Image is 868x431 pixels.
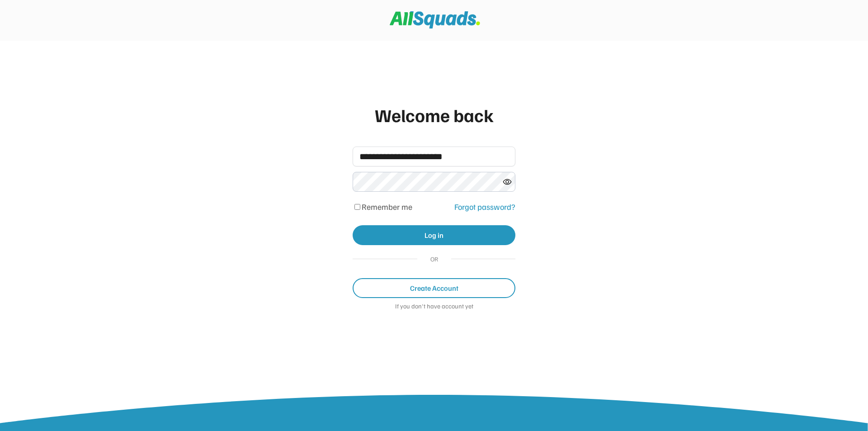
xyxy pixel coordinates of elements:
button: Create Account [353,278,515,298]
div: If you don't have account yet [353,303,515,312]
img: Squad%20Logo.svg [390,11,480,28]
div: OR [426,254,442,264]
button: Log in [353,225,515,245]
label: Remember me [362,202,412,212]
div: Forgot password? [454,201,515,213]
div: Welcome back [353,101,515,128]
